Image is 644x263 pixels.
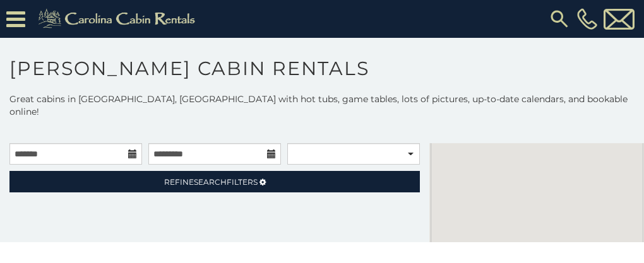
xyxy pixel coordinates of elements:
[9,171,420,192] a: RefineSearchFilters
[548,8,571,30] img: search-regular.svg
[194,177,227,187] span: Search
[32,6,206,32] img: Khaki-logo.png
[164,177,258,187] span: Refine Filters
[574,8,600,30] a: [PHONE_NUMBER]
